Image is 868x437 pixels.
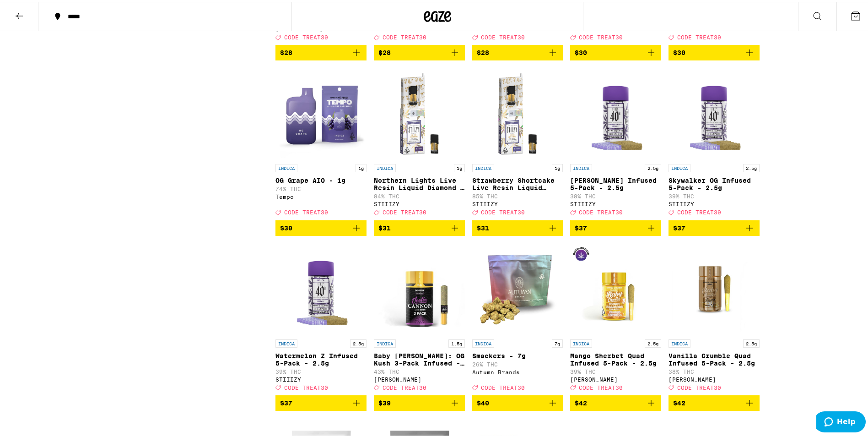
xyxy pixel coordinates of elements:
span: CODE TREAT30 [677,208,721,214]
span: CODE TREAT30 [284,33,328,38]
span: $42 [575,398,587,405]
span: CODE TREAT30 [383,33,426,38]
img: Tempo - OG Grape AIO - 1g [275,66,367,158]
span: CODE TREAT30 [677,383,721,389]
span: CODE TREAT30 [284,208,328,214]
p: 38% THC [669,367,760,373]
p: Vanilla Crumble Quad Infused 5-Pack - 2.5g [669,350,760,365]
button: Add to bag [472,393,563,409]
a: Open page for OG Grape AIO - 1g from Tempo [275,66,367,218]
span: $40 [477,398,489,405]
span: $30 [673,47,685,55]
div: STIIIZY [669,199,760,205]
p: 26% THC [472,360,563,366]
p: 1g [356,162,367,170]
iframe: Opens a widget where you can find more information [816,410,866,432]
p: INDICA [669,338,690,346]
p: OG Grape AIO - 1g [275,175,367,182]
button: Add to bag [669,43,760,59]
button: Add to bag [374,218,465,234]
p: INDICA [472,162,494,170]
span: $37 [280,398,292,405]
p: INDICA [669,162,690,170]
p: Mango Sherbet Quad Infused 5-Pack - 2.5g [570,350,661,365]
button: Add to bag [374,43,465,59]
p: INDICA [374,338,396,346]
button: Add to bag [570,218,661,234]
span: $28 [280,47,292,55]
p: Watermelon Z Infused 5-Pack - 2.5g [275,350,367,365]
a: Open page for Smackers - 7g from Autumn Brands [472,241,563,393]
div: STIIIZY [374,199,465,205]
button: Add to bag [669,393,760,409]
p: 85% THC [472,191,563,197]
p: Smackers - 7g [472,350,563,358]
div: [PERSON_NAME] [374,375,465,381]
p: INDICA [374,162,396,170]
div: STIIIZY [275,375,367,381]
p: 1.5g [448,338,465,346]
img: STIIIZY - Strawberry Shortcake Live Resin Liquid Diamonds - 1g [472,66,563,158]
div: STIIIZY [570,199,661,205]
p: 2.5g [743,338,760,346]
a: Open page for Mango Sherbet Quad Infused 5-Pack - 2.5g from Jeeter [570,241,661,393]
span: $37 [575,223,587,230]
p: INDICA [570,338,592,346]
p: 2.5g [645,162,661,170]
button: Add to bag [472,43,563,59]
p: 39% THC [669,191,760,197]
button: Add to bag [570,393,661,409]
p: 7g [552,338,563,346]
img: Jeeter - Vanilla Crumble Quad Infused 5-Pack - 2.5g [669,241,760,333]
span: $42 [673,398,685,405]
div: Autumn Brands [472,367,563,373]
button: Add to bag [275,393,367,409]
div: [PERSON_NAME] [570,375,661,381]
a: Open page for King Louis XIII Infused 5-Pack - 2.5g from STIIIZY [570,66,661,218]
span: $31 [477,223,489,230]
span: $39 [378,398,391,405]
button: Add to bag [275,43,367,59]
img: STIIIZY - King Louis XIII Infused 5-Pack - 2.5g [570,66,661,158]
p: INDICA [570,162,592,170]
p: 1g [454,162,465,170]
div: Tempo [275,192,367,198]
p: Skywalker OG Infused 5-Pack - 2.5g [669,175,760,190]
span: CODE TREAT30 [383,383,426,389]
button: Add to bag [374,393,465,409]
img: STIIIZY - Skywalker OG Infused 5-Pack - 2.5g [669,66,760,158]
a: Open page for Watermelon Z Infused 5-Pack - 2.5g from STIIIZY [275,241,367,393]
p: INDICA [275,162,297,170]
span: $31 [378,223,391,230]
a: Open page for Skywalker OG Infused 5-Pack - 2.5g from STIIIZY [669,66,760,218]
img: STIIIZY - Northern Lights Live Resin Liquid Diamond - 1g [374,66,465,158]
p: [PERSON_NAME] Infused 5-Pack - 2.5g [570,175,661,190]
img: STIIIZY - Watermelon Z Infused 5-Pack - 2.5g [275,241,367,333]
p: Baby [PERSON_NAME]: OG Kush 3-Pack Infused - 1.5g [374,350,465,365]
a: Open page for Strawberry Shortcake Live Resin Liquid Diamonds - 1g from STIIIZY [472,66,563,218]
span: CODE TREAT30 [481,33,525,38]
p: 39% THC [275,367,367,373]
p: INDICA [472,338,494,346]
span: CODE TREAT30 [579,33,623,38]
button: Add to bag [472,218,563,234]
p: 74% THC [275,184,367,190]
span: CODE TREAT30 [579,208,623,214]
p: 84% THC [374,191,465,197]
span: CODE TREAT30 [677,33,721,38]
button: Add to bag [669,218,760,234]
p: Strawberry Shortcake Live Resin Liquid Diamonds - 1g [472,175,563,190]
span: CODE TREAT30 [383,208,426,214]
span: $30 [280,223,292,230]
span: CODE TREAT30 [284,383,328,389]
a: Open page for Baby Cannon: OG Kush 3-Pack Infused - 1.5g from Jeeter [374,241,465,393]
button: Add to bag [275,218,367,234]
p: 2.5g [350,338,367,346]
img: Jeeter - Baby Cannon: OG Kush 3-Pack Infused - 1.5g [374,241,465,333]
a: Open page for Northern Lights Live Resin Liquid Diamond - 1g from STIIIZY [374,66,465,218]
p: 39% THC [570,367,661,373]
p: 2.5g [645,338,661,346]
span: CODE TREAT30 [579,383,623,389]
img: Jeeter - Mango Sherbet Quad Infused 5-Pack - 2.5g [570,241,661,333]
